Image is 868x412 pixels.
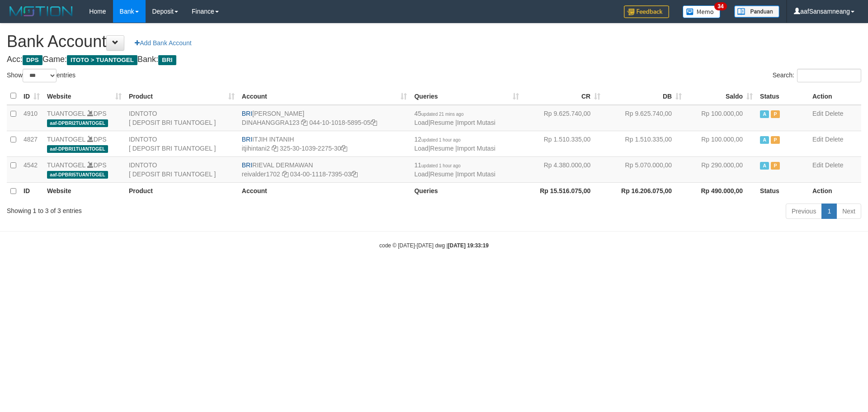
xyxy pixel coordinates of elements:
[457,170,495,178] a: Import Mutasi
[430,119,453,126] a: Resume
[421,163,461,168] span: updated 1 hour ago
[43,87,125,105] th: Website: activate to sort column ascending
[7,55,861,64] h4: Acc: Game: Bank:
[272,145,278,152] a: Copy itjihintani2 to clipboard
[238,131,411,156] td: ITJIH INTANIH 325-30-1039-2275-30
[457,145,495,152] a: Import Mutasi
[685,131,756,156] td: Rp 100.000,00
[242,145,270,152] a: itjihintani2
[341,145,347,152] a: Copy 325301039227530 to clipboard
[523,182,604,200] th: Rp 15.516.075,00
[414,136,460,143] span: 12
[125,182,238,200] th: Product
[125,105,238,131] td: IDNTOTO [ DEPOSIT BRI TUANTOGEL ]
[773,69,861,82] label: Search:
[414,110,495,126] span: | |
[125,156,238,182] td: IDNTOTO [ DEPOSIT BRI TUANTOGEL ]
[624,5,669,18] img: Feedback.jpg
[67,55,137,65] span: ITOTO > TUANTOGEL
[734,5,779,18] img: panduan.png
[771,162,780,170] span: Paused
[421,137,461,142] span: updated 1 hour ago
[414,110,463,117] span: 45
[812,136,823,143] a: Edit
[604,105,685,131] td: Rp 9.625.740,00
[125,131,238,156] td: IDNTOTO [ DEPOSIT BRI TUANTOGEL ]
[604,156,685,182] td: Rp 5.070.000,00
[47,119,108,127] span: aaf-DPBRI2TUANTOGEL
[20,131,43,156] td: 4827
[448,242,489,249] strong: [DATE] 19:33:19
[242,110,252,117] span: BRI
[43,131,125,156] td: DPS
[242,161,252,169] span: BRI
[47,161,85,169] a: TUANTOGEL
[414,161,460,169] span: 11
[414,161,495,178] span: | |
[825,136,843,143] a: Delete
[20,87,43,105] th: ID: activate to sort column ascending
[685,105,756,131] td: Rp 100.000,00
[760,162,769,170] span: Active
[238,105,411,131] td: [PERSON_NAME] 044-10-1018-5895-05
[604,131,685,156] td: Rp 1.510.335,00
[825,110,843,117] a: Delete
[129,35,197,51] a: Add Bank Account
[809,182,861,200] th: Action
[714,2,726,10] span: 34
[7,69,75,82] label: Show entries
[47,145,108,153] span: aaf-DPBRI1TUANTOGEL
[282,170,288,178] a: Copy reivalder1702 to clipboard
[756,87,809,105] th: Status
[771,110,780,118] span: Paused
[821,204,837,219] a: 1
[685,182,756,200] th: Rp 490.000,00
[43,156,125,182] td: DPS
[238,87,411,105] th: Account: activate to sort column ascending
[242,119,300,126] a: DINAHANGGRA123
[760,136,769,144] span: Active
[430,170,453,178] a: Resume
[797,69,861,82] input: Search:
[7,33,861,51] h1: Bank Account
[604,87,685,105] th: DB: activate to sort column ascending
[683,5,721,18] img: Button%20Memo.svg
[47,171,108,179] span: aaf-DPBRI5TUANTOGEL
[414,145,428,152] a: Load
[523,156,604,182] td: Rp 4.380.000,00
[410,182,523,200] th: Queries
[43,182,125,200] th: Website
[825,161,843,169] a: Delete
[125,87,238,105] th: Product: activate to sort column ascending
[414,119,428,126] a: Load
[242,170,280,178] a: reivalder1702
[7,5,75,18] img: MOTION_logo.png
[421,112,463,117] span: updated 21 mins ago
[523,87,604,105] th: CR: activate to sort column ascending
[523,105,604,131] td: Rp 9.625.740,00
[414,170,428,178] a: Load
[809,87,861,105] th: Action
[238,182,411,200] th: Account
[771,136,780,144] span: Paused
[47,136,85,143] a: TUANTOGEL
[786,204,822,219] a: Previous
[756,182,809,200] th: Status
[158,55,176,65] span: BRI
[371,119,377,126] a: Copy 044101018589505 to clipboard
[523,131,604,156] td: Rp 1.510.335,00
[301,119,307,126] a: Copy DINAHANGGRA123 to clipboard
[812,110,823,117] a: Edit
[430,145,453,152] a: Resume
[20,182,43,200] th: ID
[20,105,43,131] td: 4910
[43,105,125,131] td: DPS
[20,156,43,182] td: 4542
[685,156,756,182] td: Rp 290.000,00
[414,136,495,152] span: | |
[23,69,57,82] select: Showentries
[351,170,358,178] a: Copy 034001118739503 to clipboard
[238,156,411,182] td: RIEVAL DERMAWAN 034-00-1118-7395-03
[685,87,756,105] th: Saldo: activate to sort column ascending
[47,110,85,117] a: TUANTOGEL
